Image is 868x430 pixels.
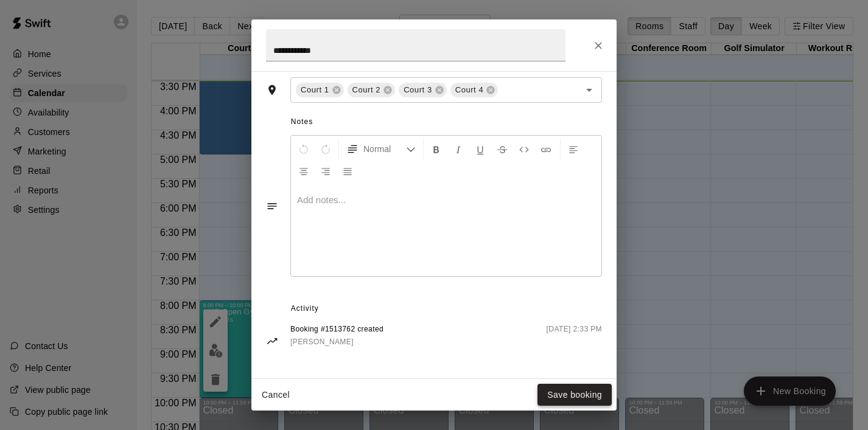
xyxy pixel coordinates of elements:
a: [PERSON_NAME] [290,336,383,349]
span: [DATE] 2:33 PM [547,324,602,349]
button: Format Underline [470,138,491,160]
span: Court 3 [399,84,437,96]
button: Format Strikethrough [492,138,513,160]
span: [PERSON_NAME] [290,338,354,346]
div: Court 4 [450,83,499,97]
button: Cancel [256,384,295,406]
svg: Rooms [266,84,278,96]
span: Notes [291,113,602,132]
button: Insert Code [514,138,534,160]
svg: Notes [266,200,278,212]
button: Redo [315,138,336,160]
button: Formatting Options [341,138,421,160]
span: Court 4 [450,84,489,96]
span: Court 2 [348,84,386,96]
button: Center Align [293,160,314,182]
button: Left Align [563,138,584,160]
span: Court 1 [296,84,334,96]
button: Format Bold [426,138,447,160]
span: Booking #1513762 created [290,324,383,336]
div: Court 2 [348,83,396,97]
button: Open [581,81,598,99]
button: Right Align [315,160,336,182]
div: Court 1 [296,83,344,97]
span: Normal [363,143,406,155]
svg: Activity [266,335,278,347]
button: Close [587,35,609,57]
button: Undo [293,138,314,160]
button: Justify Align [337,160,358,182]
span: Activity [291,299,602,319]
div: Court 3 [399,83,447,97]
button: Format Italics [448,138,469,160]
button: Insert Link [536,138,556,160]
button: Save booking [537,384,612,406]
